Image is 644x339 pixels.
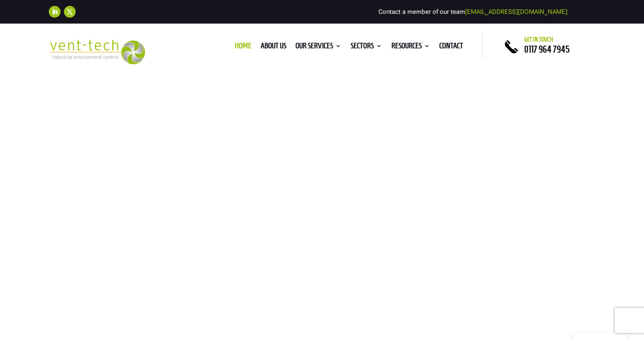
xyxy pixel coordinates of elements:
[391,43,430,52] a: Resources
[64,6,76,18] a: Follow on X
[296,43,341,52] a: Our Services
[524,44,570,54] a: 0117 964 7945
[465,8,567,16] a: [EMAIL_ADDRESS][DOMAIN_NAME]
[378,8,567,16] span: Contact a member of our team
[49,6,61,18] a: Follow on LinkedIn
[261,43,286,52] a: About us
[49,39,145,64] img: 2023-09-27T08_35_16.549ZVENT-TECH---Clear-background
[351,43,382,52] a: Sectors
[524,36,553,43] span: Get in touch
[235,43,251,52] a: Home
[439,43,463,52] a: Contact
